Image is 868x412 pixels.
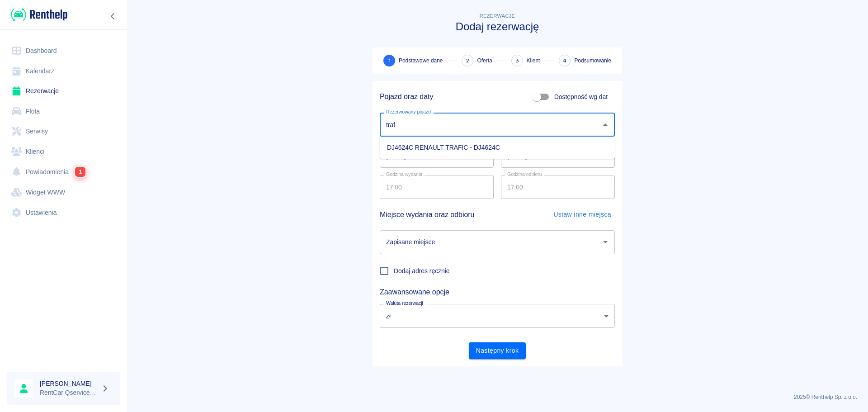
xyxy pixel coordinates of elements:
span: Rezerwacje [480,13,515,19]
input: hh:mm [380,175,487,199]
img: Renthelp logo [11,7,67,22]
label: Rezerwowany pojazd [386,109,431,115]
span: 1 [75,167,85,177]
a: Serwisy [7,121,120,142]
label: Waluta rezerwacji [386,300,423,307]
label: Godzina wydania [386,171,422,178]
a: Powiadomienia1 [7,161,120,182]
span: Podsumowanie [574,57,611,65]
span: 3 [515,56,519,66]
span: Podstawowe dane [399,57,443,65]
span: Oferta [477,57,492,65]
h6: [PERSON_NAME] [40,379,98,388]
h3: Dodaj rezerwację [373,20,622,33]
button: Zamknij [599,118,612,131]
label: Godzina odbioru [507,171,542,178]
h5: Pojazd oraz daty [380,92,433,101]
a: Widget WWW [7,182,120,203]
span: Dostępność wg dat [554,92,608,102]
span: Dodaj adres ręcznie [394,266,450,276]
h5: Miejsce wydania oraz odbioru [380,207,474,223]
span: 1 [388,56,391,66]
div: zł [380,304,615,328]
p: RentCar Qservice Damar Parts [40,388,98,398]
button: Zwiń nawigację [106,10,120,22]
a: Renthelp logo [7,7,67,22]
button: Ustaw inne miejsca [550,206,615,223]
input: hh:mm [501,175,609,199]
span: Klient [527,57,540,65]
a: Rezerwacje [7,81,120,101]
button: Otwórz [599,236,612,248]
button: Następny krok [469,342,526,359]
a: Flota [7,101,120,122]
span: 4 [563,56,566,66]
a: Klienci [7,142,120,162]
span: 2 [466,56,469,66]
a: Dashboard [7,41,120,61]
li: DJ4624C RENAULT TRAFIC - DJ4624C [380,140,615,155]
p: 2025 © Renthelp Sp. z o.o. [137,393,857,401]
a: Ustawienia [7,203,120,223]
a: Kalendarz [7,61,120,81]
h5: Zaawansowane opcje [380,288,615,297]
